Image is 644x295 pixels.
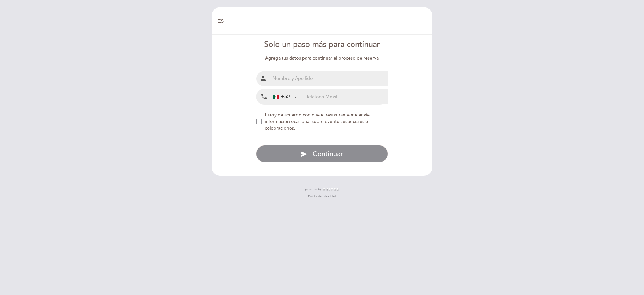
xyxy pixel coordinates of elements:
[305,187,321,191] span: powered by
[273,93,290,101] div: +52
[271,89,299,104] div: Mexico (México): +52
[256,55,388,62] div: Agrega tus datos para continuar el proceso de reserva
[308,194,336,198] a: Política de privacidad
[256,112,388,132] md-checkbox: NEW_MODAL_AGREE_RESTAURANT_SEND_OCCASIONAL_INFO
[256,39,388,50] div: Solo un paso más para continuar
[256,145,388,162] button: send Continuar
[313,150,343,158] span: Continuar
[305,187,339,191] a: powered by
[265,112,370,131] span: Estoy de acuerdo con que el restaurante me envíe información ocasional sobre eventos especiales o...
[260,75,267,82] i: person
[260,93,267,100] i: local_phone
[301,151,308,158] i: send
[323,188,339,191] img: MEITRE
[306,89,388,104] input: Teléfono Móvil
[270,71,388,86] input: Nombre y Apellido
